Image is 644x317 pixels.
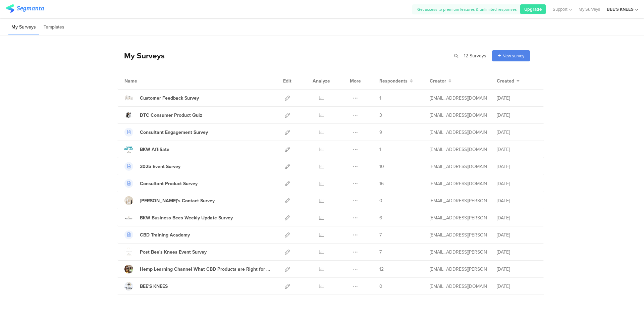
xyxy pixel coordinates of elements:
[430,112,487,119] div: spatel7851@gmail.com
[497,146,537,153] div: [DATE]
[430,163,487,170] div: spatel7851@gmail.com
[430,283,487,290] div: hadark@segmanta.com
[430,77,446,85] span: Creator
[124,77,165,85] div: Name
[124,145,169,154] a: BKW Affiliate
[497,163,537,170] div: [DATE]
[140,197,215,204] div: Matt's Contact Survey
[524,6,542,12] span: Upgrade
[140,231,190,239] div: CBD Training Academy
[124,196,215,205] a: [PERSON_NAME]'s Contact Survey
[379,180,384,187] span: 16
[497,77,514,85] span: Created
[497,249,537,256] div: [DATE]
[379,231,382,239] span: 7
[124,179,198,188] a: Consultant Product Survey
[379,129,382,136] span: 9
[379,77,408,85] span: Respondents
[430,180,487,187] div: spatel7851@gmail.com
[8,19,39,35] li: My Surveys
[124,128,208,137] a: Consultant Engagement Survey
[497,180,537,187] div: [DATE]
[124,230,190,239] a: CBD Training Academy
[41,19,67,35] li: Templates
[379,283,382,290] span: 0
[497,231,537,239] div: [DATE]
[497,214,537,221] div: [DATE]
[417,6,517,12] span: Get access to premium features & unlimited responses
[379,146,381,153] span: 1
[497,77,520,85] button: Created
[607,6,634,12] div: BEE’S KNEES
[140,163,180,170] div: 2025 Event Survey
[124,111,202,119] a: DTC Consumer Product Quiz
[379,249,382,256] span: 7
[124,94,199,102] a: Customer Feedback Survey
[117,50,165,61] div: My Surveys
[348,72,363,89] div: More
[497,283,537,290] div: [DATE]
[124,248,207,256] a: Post Bee's Knees Event Survey
[502,53,524,59] span: New survey
[430,197,487,204] div: hayley.b.heaton@gmail.com
[379,77,413,85] button: Respondents
[140,180,198,187] div: Consultant Product Survey
[497,129,537,136] div: [DATE]
[497,112,537,119] div: [DATE]
[430,146,487,153] div: spatel7851@gmail.com
[311,72,331,89] div: Analyze
[280,72,294,89] div: Edit
[124,265,270,273] a: Hemp Learning Channel What CBD Products are Right for Me
[497,197,537,204] div: [DATE]
[140,283,168,290] div: BEE'S KNEES
[497,95,537,102] div: [DATE]
[430,249,487,256] div: hayley.b.heaton@gmail.com
[430,266,487,273] div: hayley.b.heaton@gmail.com
[430,95,487,102] div: spatel7851@gmail.com
[379,266,384,273] span: 12
[379,112,382,119] span: 3
[379,95,381,102] span: 1
[124,282,168,290] a: BEE'S KNEES
[140,214,233,221] div: BKW Business Bees Weekly Update Survey
[140,95,199,102] div: Customer Feedback Survey
[140,249,207,256] div: Post Bee's Knees Event Survey
[464,52,486,59] span: 12 Surveys
[430,77,451,85] button: Creator
[430,231,487,239] div: hayley.b.heaton@gmail.com
[124,162,180,171] a: 2025 Event Survey
[140,266,270,273] div: Hemp Learning Channel What CBD Products are Right for Me
[379,163,384,170] span: 10
[140,146,169,153] div: BKW Affiliate
[379,197,382,204] span: 0
[124,213,233,222] a: BKW Business Bees Weekly Update Survey
[379,214,382,221] span: 6
[460,52,463,59] span: |
[553,6,568,12] span: Support
[140,129,208,136] div: Consultant Engagement Survey
[430,129,487,136] div: spatel7851@gmail.com
[430,214,487,221] div: hayley.b.heaton@gmail.com
[140,112,202,119] div: DTC Consumer Product Quiz
[6,4,44,13] img: segmanta logo
[497,266,537,273] div: [DATE]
